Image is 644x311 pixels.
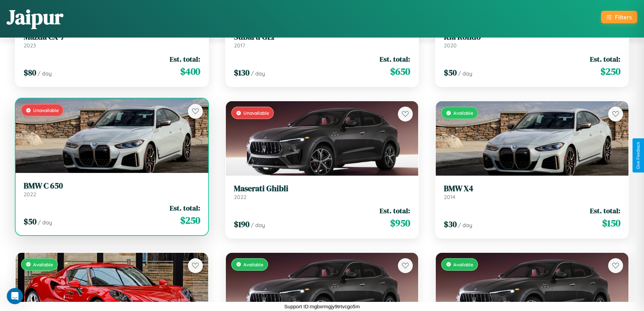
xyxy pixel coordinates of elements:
[636,142,641,169] div: Give Feedback
[590,206,620,216] span: Est. total:
[24,67,36,78] span: $ 80
[7,288,23,304] iframe: Intercom live chat
[284,302,360,311] p: Support ID: mgbxrmgjy9trtvcgo5m
[24,32,200,49] a: Mazda CX-72023
[444,67,457,78] span: $ 50
[38,219,52,226] span: / day
[458,70,472,77] span: / day
[180,65,200,78] span: $ 400
[24,181,200,191] h3: BMW C 650
[444,219,457,230] span: $ 30
[180,214,200,227] span: $ 250
[234,42,245,49] span: 2017
[38,70,52,77] span: / day
[24,42,36,49] span: 2023
[444,42,457,49] span: 2020
[234,184,410,200] a: Maserati Ghibli2022
[390,65,410,78] span: $ 650
[234,219,249,230] span: $ 190
[251,222,265,228] span: / day
[453,110,473,116] span: Available
[444,32,620,49] a: Kia Rondo2020
[251,70,265,77] span: / day
[24,191,36,198] span: 2022
[453,262,473,267] span: Available
[24,181,200,198] a: BMW C 6502022
[7,3,63,31] h1: Jaipur
[243,110,269,116] span: Unavailable
[24,216,37,227] span: $ 50
[444,184,620,194] h3: BMW X4
[458,222,472,228] span: / day
[380,54,410,64] span: Est. total:
[444,194,455,200] span: 2014
[601,11,637,23] button: Filters
[615,14,632,21] div: Filters
[170,54,200,64] span: Est. total:
[590,54,620,64] span: Est. total:
[33,262,53,267] span: Available
[234,32,410,49] a: Subaru GLF2017
[380,206,410,216] span: Est. total:
[390,216,410,230] span: $ 950
[600,65,620,78] span: $ 250
[602,216,620,230] span: $ 150
[444,184,620,200] a: BMW X42014
[234,184,410,194] h3: Maserati Ghibli
[234,194,246,200] span: 2022
[33,107,59,113] span: Unavailable
[234,67,249,78] span: $ 130
[170,203,200,213] span: Est. total:
[243,262,263,267] span: Available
